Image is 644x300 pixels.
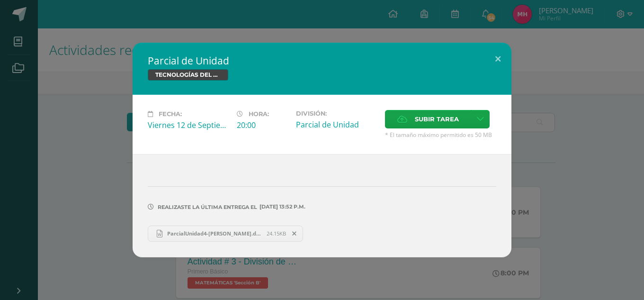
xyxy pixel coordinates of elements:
[415,110,459,128] span: Subir tarea
[267,230,286,237] span: 24.15KB
[249,110,269,118] span: Hora:
[484,43,511,75] button: Close (Esc)
[148,120,229,130] div: Viernes 12 de Septiembre
[296,110,377,117] label: División:
[237,120,288,130] div: 20:00
[296,119,377,130] div: Parcial de Unidad
[286,228,303,239] span: Remover entrega
[257,207,305,207] span: [DATE] 13:52 p.m.
[158,204,257,210] span: Realizaste la última entrega el
[162,230,267,237] span: ParcialUnidad4-[PERSON_NAME].docx
[148,226,303,242] a: ParcialUnidad4-[PERSON_NAME].docx 24.15KB
[159,110,182,118] span: Fecha:
[148,69,228,81] span: TECNOLOGÍAS DEL APRENDIZAJE Y LA COMUNICACIÓN
[148,54,496,67] h2: Parcial de Unidad
[385,131,496,139] span: * El tamaño máximo permitido es 50 MB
